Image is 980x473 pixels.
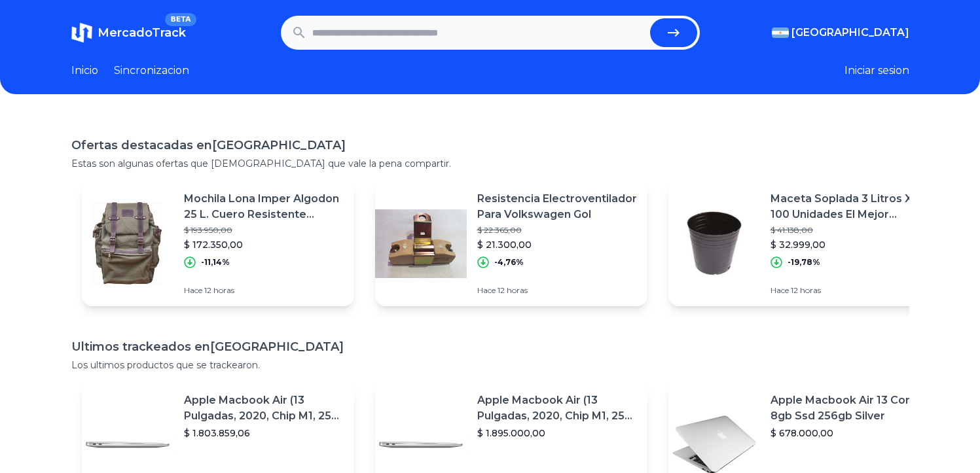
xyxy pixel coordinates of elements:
[788,257,820,268] p: -19,78%
[71,22,186,43] a: MercadoTrackBETA
[71,157,909,170] p: Estas son algunas ofertas que [DEMOGRAPHIC_DATA] que vale la pena compartir.
[771,427,930,440] p: $ 678.000,00
[477,427,637,440] p: $ 1.895.000,00
[477,393,637,424] p: Apple Macbook Air (13 Pulgadas, 2020, Chip M1, 256 Gb De Ssd, 8 Gb De Ram) - Plata
[771,191,930,222] p: Maceta Soplada 3 Litros X 100 Unidades El Mejor Precio!!!!
[165,13,196,26] span: BETA
[477,225,637,236] p: $ 22.365,00
[477,191,637,222] p: Resistencia Electroventilador Para Volkswagen Gol
[71,338,909,356] h1: Ultimos trackeados en [GEOGRAPHIC_DATA]
[771,225,930,236] p: $ 41.138,00
[477,285,637,296] p: Hace 12 horas
[184,285,344,296] p: Hace 12 horas
[114,63,189,79] a: Sincronizacion
[71,359,909,372] p: Los ultimos productos que se trackearon.
[71,63,98,79] a: Inicio
[82,181,354,306] a: Featured imageMochila Lona Imper Algodon 25 L. Cuero Resistente [GEOGRAPHIC_DATA][PERSON_NAME]$ 1...
[771,285,930,296] p: Hace 12 horas
[494,257,524,268] p: -4,76%
[82,198,173,289] img: Featured image
[201,257,230,268] p: -11,14%
[184,191,344,222] p: Mochila Lona Imper Algodon 25 L. Cuero Resistente [GEOGRAPHIC_DATA][PERSON_NAME]
[71,136,909,154] h1: Ofertas destacadas en [GEOGRAPHIC_DATA]
[772,25,909,41] button: [GEOGRAPHIC_DATA]
[844,63,909,79] button: Iniciar sesion
[791,25,909,41] span: [GEOGRAPHIC_DATA]
[668,198,760,289] img: Featured image
[375,198,467,289] img: Featured image
[184,393,344,424] p: Apple Macbook Air (13 Pulgadas, 2020, Chip M1, 256 Gb De Ssd, 8 Gb De Ram) - Plata
[184,238,344,251] p: $ 172.350,00
[375,181,647,306] a: Featured imageResistencia Electroventilador Para Volkswagen Gol$ 22.365,00$ 21.300,00-4,76%Hace 1...
[668,181,941,306] a: Featured imageMaceta Soplada 3 Litros X 100 Unidades El Mejor Precio!!!!$ 41.138,00$ 32.999,00-19...
[772,27,789,38] img: Argentina
[184,225,344,236] p: $ 193.950,00
[771,393,930,424] p: Apple Macbook Air 13 Core I5 8gb Ssd 256gb Silver
[98,26,186,40] span: MercadoTrack
[771,238,930,251] p: $ 32.999,00
[71,22,92,43] img: MercadoTrack
[477,238,637,251] p: $ 21.300,00
[184,427,344,440] p: $ 1.803.859,06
